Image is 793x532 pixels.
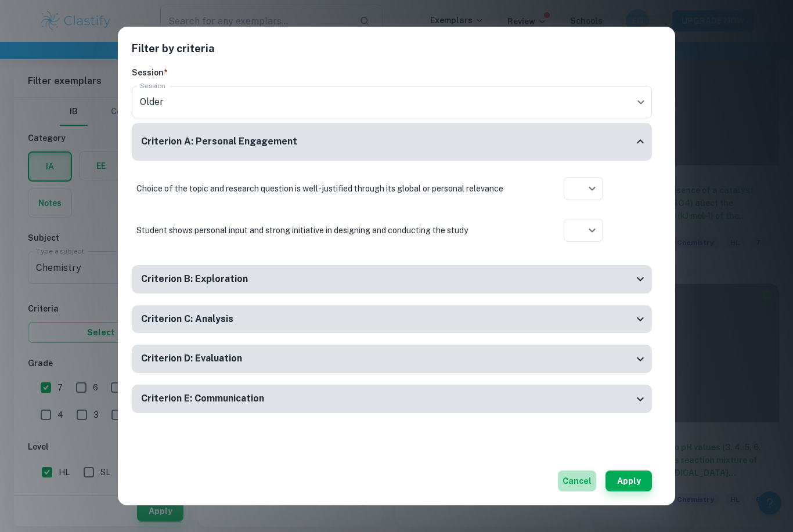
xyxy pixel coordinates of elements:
[140,81,165,91] label: Session
[136,182,520,195] p: Choice of the topic and research question is well-justified through its global or personal relevance
[132,265,652,294] div: Criterion B: Exploration
[141,272,248,287] h6: Criterion B: Exploration
[558,471,596,491] button: Cancel
[132,123,652,161] div: Criterion A: Personal Engagement
[132,385,652,413] div: Criterion E: Communication
[132,305,652,334] div: Criterion C: Analysis
[141,135,297,149] h6: Criterion A: Personal Engagement
[132,345,652,373] div: Criterion D: Evaluation
[132,41,661,66] h2: Filter by criteria
[132,86,652,118] div: Older
[605,471,652,491] button: Apply
[132,66,652,79] h6: Session
[141,392,264,406] h6: Criterion E: Communication
[141,312,233,327] h6: Criterion C: Analysis
[136,224,520,237] p: Student shows personal input and strong initiative in designing and conducting the study
[141,352,242,366] h6: Criterion D: Evaluation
